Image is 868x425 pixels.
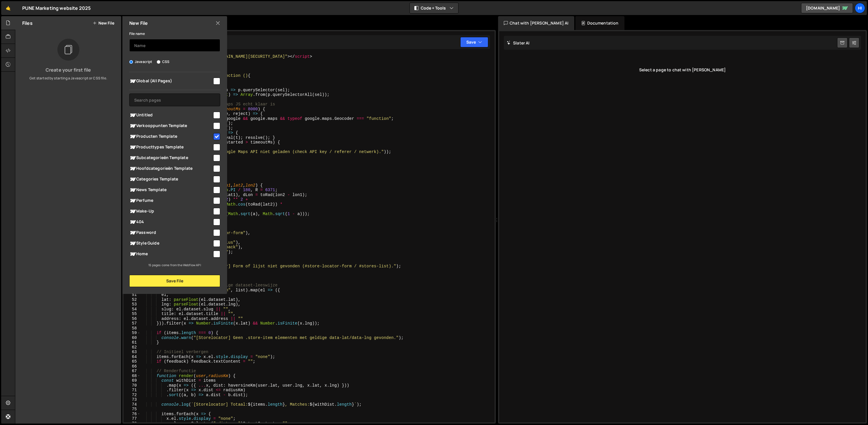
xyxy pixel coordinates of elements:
div: 62 [124,345,141,350]
span: Subcategorieën Template [129,154,212,161]
span: Global (All Pages) [129,78,212,85]
span: Producten Template [129,133,212,140]
div: 73 [124,397,141,402]
h2: New File [129,20,148,26]
div: 55 [124,312,141,316]
span: Producttypes Template [129,144,212,151]
div: 70 [124,383,141,388]
a: Hi [855,3,865,13]
span: Style Guide [129,240,212,247]
h2: Slater AI [507,40,530,46]
button: Save [460,37,488,47]
div: 54 [124,307,141,312]
label: CSS [157,59,169,65]
div: Chat with [PERSON_NAME] AI [498,16,574,30]
button: New File [93,21,114,25]
button: Code + Tools [410,3,458,13]
span: Home [129,251,212,258]
label: Javascript [129,59,152,65]
div: 56 [124,316,141,321]
div: 53 [124,302,141,307]
div: 75 [124,407,141,412]
span: News Template [129,187,212,193]
div: 76 [124,412,141,417]
span: Make-Up [129,208,212,215]
div: 51 [124,292,141,297]
span: Password [129,229,212,236]
div: Documentation [575,16,624,30]
a: 🤙 [1,1,15,15]
a: [DOMAIN_NAME] [801,3,853,13]
div: 52 [124,297,141,302]
p: Get started by starting a Javascript or CSS file. [20,76,117,81]
span: Perfume [129,197,212,204]
div: 72 [124,393,141,398]
div: 77 [124,416,141,421]
div: 63 [124,350,141,355]
div: 74 [124,402,141,407]
input: Search pages [129,94,220,106]
div: 57 [124,321,141,326]
div: Select a page to chat with [PERSON_NAME] [504,58,861,81]
input: Name [129,39,220,52]
div: PUNE Marketing website 2025 [22,5,91,12]
div: 64 [124,355,141,359]
div: 65 [124,359,141,364]
h3: Create your first file [20,68,117,72]
label: File name [129,31,145,37]
span: 404 [129,219,212,225]
div: 67 [124,369,141,374]
div: 71 [124,388,141,393]
h2: Files [22,20,33,26]
div: 60 [124,335,141,340]
span: Untitled [129,112,212,119]
div: 61 [124,340,141,345]
span: Hoofdcategorieën Template [129,165,212,172]
div: 69 [124,378,141,383]
input: CSS [157,60,160,64]
span: Categories Template [129,176,212,183]
small: 15 pages come from the Webflow API [148,263,201,267]
input: Javascript [129,60,133,64]
div: 58 [124,326,141,331]
div: 66 [124,364,141,369]
div: 68 [124,374,141,379]
button: Save File [129,275,220,287]
span: Verkooppunten Template [129,122,212,129]
div: 59 [124,331,141,335]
